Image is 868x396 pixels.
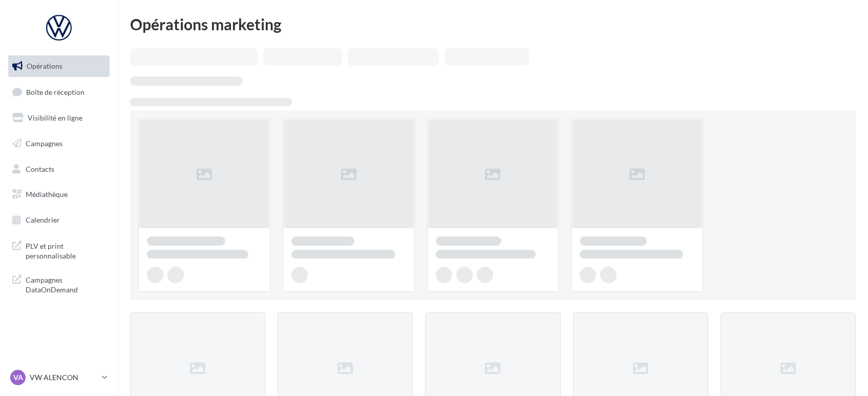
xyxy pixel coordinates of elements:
[26,273,105,295] span: Campagnes DataOnDemand
[6,133,112,154] a: Campagnes
[6,81,112,103] a: Boîte de réception
[26,139,62,148] span: Campagnes
[13,372,23,383] span: VA
[27,62,62,70] span: Opérations
[8,368,110,387] a: VA VW ALENCON
[28,113,82,122] span: Visibilité en ligne
[26,215,60,224] span: Calendrier
[6,55,112,77] a: Opérations
[6,107,112,129] a: Visibilité en ligne
[130,16,856,32] div: Opérations marketing
[26,164,54,173] span: Contacts
[26,239,105,261] span: PLV et print personnalisable
[6,159,112,180] a: Contacts
[26,190,68,199] span: Médiathèque
[6,269,112,299] a: Campagnes DataOnDemand
[6,235,112,265] a: PLV et print personnalisable
[30,372,98,383] p: VW ALENCON
[26,87,84,96] span: Boîte de réception
[6,184,112,205] a: Médiathèque
[6,209,112,231] a: Calendrier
